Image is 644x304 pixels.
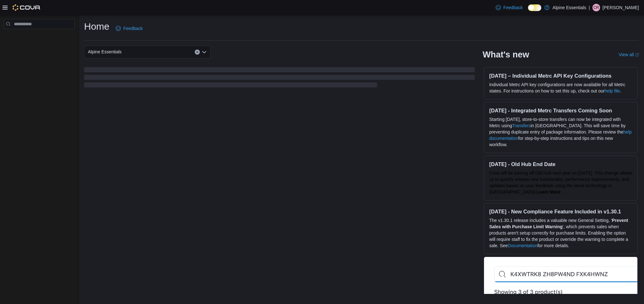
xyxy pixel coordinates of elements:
a: Feedback [113,22,145,35]
span: Loading [84,69,475,89]
strong: Prevent Sales with Purchase Limit Warning [489,218,628,229]
a: View allExternal link [619,52,639,57]
h1: Home [84,20,109,33]
button: Open list of options [202,50,207,55]
button: Clear input [195,50,200,55]
h3: [DATE] - New Compliance Feature Included in v1.30.1 [489,208,632,215]
input: Dark Mode [528,4,541,11]
h3: [DATE] - Integrated Metrc Transfers Coming Soon [489,107,632,114]
p: [PERSON_NAME] [603,4,639,11]
span: Dark Mode [528,11,528,11]
div: Carter Roberts [592,4,600,11]
a: help file [604,88,620,93]
img: Cova [13,4,41,11]
a: Feedback [493,1,525,14]
span: CR [593,4,599,11]
p: Individual Metrc API key configurations are now available for all Metrc states. For instructions ... [489,81,632,94]
p: Starting [DATE], store-to-store transfers can now be integrated with Metrc using in [GEOGRAPHIC_D... [489,116,632,148]
svg: External link [635,53,639,57]
a: Learn More [537,189,560,194]
h3: [DATE] – Individual Metrc API Key Configurations [489,73,632,79]
nav: Complex example [4,30,75,45]
span: Cova will be turning off Old Hub next year on [DATE]. This change allows us to quickly release ne... [489,170,632,194]
p: The v1.30.1 release includes a valuable new General Setting, ' ', which prevents sales when produ... [489,217,632,249]
h2: What's new [482,50,529,60]
p: Alpine Essentials [553,4,586,11]
span: Feedback [123,25,143,32]
span: Feedback [503,4,523,11]
a: Documentation [508,243,537,248]
p: | [589,4,590,11]
a: Transfers [512,123,531,128]
span: Alpine Essentials [88,48,122,56]
h3: [DATE] - Old Hub End Date [489,161,632,167]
